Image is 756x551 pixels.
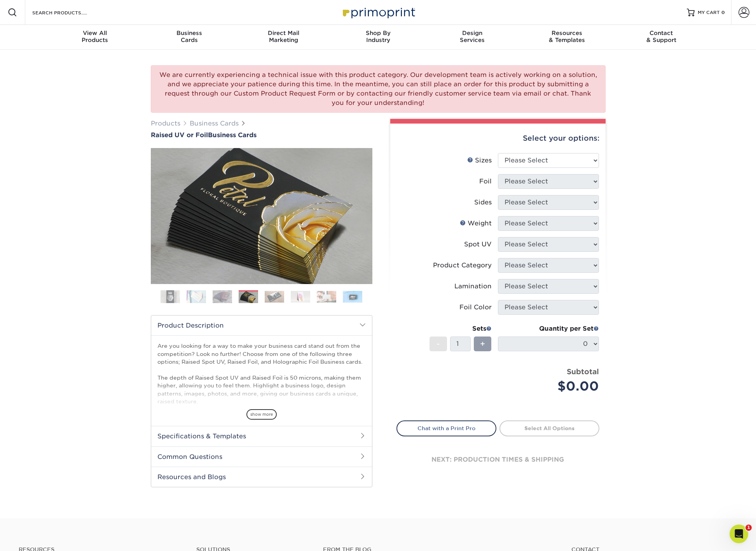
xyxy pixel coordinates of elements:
[48,25,142,50] a: View AllProducts
[430,324,492,333] div: Sets
[746,525,752,531] span: 1
[48,30,142,44] div: Products
[436,338,440,350] span: -
[239,291,258,304] img: Business Cards 04
[459,303,492,312] div: Foil Color
[479,177,492,186] div: Foil
[567,367,599,376] strong: Subtotal
[161,287,180,307] img: Business Cards 01
[433,261,492,270] div: Product Category
[504,377,599,396] div: $0.00
[236,30,331,37] span: Direct Mail
[151,131,372,139] a: Raised UV or FoilBusiness Cards
[498,324,599,333] div: Quantity per Set
[151,65,606,113] div: We are currently experiencing a technical issue with this product category. Our development team ...
[614,25,709,50] a: Contact& Support
[396,124,599,153] div: Select your options:
[698,9,720,16] span: MY CART
[187,290,206,303] img: Business Cards 02
[317,291,336,303] img: Business Cards 07
[142,30,236,44] div: Cards
[396,420,496,436] a: Chat with a Print Pro
[151,139,372,293] img: Raised UV or Foil 04
[464,240,492,249] div: Spot UV
[343,291,362,303] img: Business Cards 08
[721,10,725,15] span: 0
[520,25,614,50] a: Resources& Templates
[499,420,599,436] a: Select All Options
[151,120,180,127] a: Products
[190,120,239,127] a: Business Cards
[151,316,372,335] h2: Product Description
[151,446,372,467] h2: Common Questions
[454,282,492,291] div: Lamination
[730,525,748,543] iframe: Intercom live chat
[480,338,485,350] span: +
[157,342,366,492] p: Are you looking for a way to make your business card stand out from the competition? Look no furt...
[614,30,709,37] span: Contact
[236,30,331,44] div: Marketing
[331,30,425,44] div: Industry
[151,131,208,139] span: Raised UV or Foil
[142,30,236,37] span: Business
[474,198,492,207] div: Sides
[614,30,709,44] div: & Support
[460,219,492,228] div: Weight
[142,25,236,50] a: BusinessCards
[425,30,520,44] div: Services
[31,8,107,17] input: SEARCH PRODUCTS.....
[425,25,520,50] a: DesignServices
[151,426,372,446] h2: Specifications & Templates
[291,291,310,303] img: Business Cards 06
[151,467,372,487] h2: Resources and Blogs
[265,291,284,303] img: Business Cards 05
[331,30,425,37] span: Shop By
[236,25,331,50] a: Direct MailMarketing
[151,131,372,139] h1: Business Cards
[213,290,232,303] img: Business Cards 03
[396,436,599,483] div: next: production times & shipping
[339,4,417,21] img: Primoprint
[246,409,277,420] span: show more
[425,30,520,37] span: Design
[520,30,614,44] div: & Templates
[48,30,142,37] span: View All
[520,30,614,37] span: Resources
[467,156,492,165] div: Sizes
[331,25,425,50] a: Shop ByIndustry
